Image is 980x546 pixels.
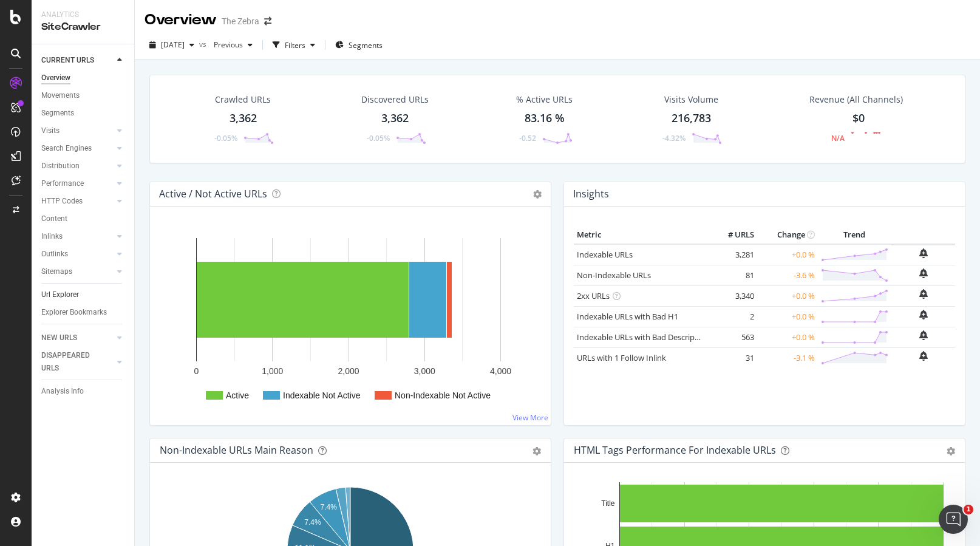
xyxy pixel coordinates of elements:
[330,35,387,55] button: Segments
[709,244,757,265] td: 3,281
[533,447,541,456] div: gear
[757,327,818,347] td: +0.0 %
[283,391,361,400] text: Indexable Not Active
[757,226,818,244] th: Change
[230,111,257,126] div: 3,362
[919,248,928,258] div: bell-plus
[367,133,390,143] div: -0.05%
[161,39,185,50] span: 2025 Sep. 19th
[577,270,651,281] a: Non-Indexable URLs
[41,332,77,344] div: NEW URLS
[709,285,757,306] td: 3,340
[209,35,257,55] button: Previous
[573,186,609,202] h4: Insights
[757,347,818,368] td: -3.1 %
[361,94,429,106] div: Discovered URLs
[41,160,114,172] a: Distribution
[321,503,338,511] text: 7.4%
[41,72,126,84] a: Overview
[757,244,818,265] td: +0.0 %
[41,248,114,261] a: Outlinks
[601,499,615,508] text: Title
[577,311,678,322] a: Indexable URLs with Bad H1
[818,226,891,244] th: Trend
[41,177,84,190] div: Performance
[41,349,103,375] div: DISAPPEARED URLS
[41,230,63,243] div: Inlinks
[41,142,92,155] div: Search Engines
[268,35,320,55] button: Filters
[160,226,541,415] svg: A chart.
[709,347,757,368] td: 31
[709,327,757,347] td: 563
[852,111,865,125] span: $0
[215,94,271,106] div: Crawled URLs
[919,310,928,319] div: bell-plus
[222,15,259,27] div: The Zebra
[757,306,818,327] td: +0.0 %
[41,288,126,301] a: Url Explorer
[41,142,114,155] a: Search Engines
[338,366,359,376] text: 2,000
[519,133,536,143] div: -0.52
[395,391,491,400] text: Non-Indexable Not Active
[577,290,610,301] a: 2xx URLs
[939,505,968,534] iframe: Intercom live chat
[41,125,60,137] div: Visits
[199,39,209,49] span: vs
[41,54,114,67] a: CURRENT URLS
[41,10,124,20] div: Analytics
[414,366,435,376] text: 3,000
[964,505,973,514] span: 1
[709,226,757,244] th: # URLS
[159,186,267,202] h4: Active / Not Active URLs
[919,289,928,299] div: bell-plus
[41,54,94,67] div: CURRENT URLS
[381,111,409,126] div: 3,362
[145,10,217,30] div: Overview
[41,160,80,172] div: Distribution
[41,107,126,120] a: Segments
[226,391,249,400] text: Active
[41,89,126,102] a: Movements
[262,366,283,376] text: 1,000
[41,332,114,344] a: NEW URLS
[577,332,709,343] a: Indexable URLs with Bad Description
[672,111,711,126] div: 216,783
[264,17,271,26] div: arrow-right-arrow-left
[41,349,114,375] a: DISAPPEARED URLS
[574,226,709,244] th: Metric
[41,107,74,120] div: Segments
[41,306,126,319] a: Explorer Bookmarks
[41,385,126,398] a: Analysis Info
[304,518,321,527] text: 7.4%
[349,40,383,50] span: Segments
[757,265,818,285] td: -3.6 %
[41,72,70,84] div: Overview
[662,133,686,143] div: -4.32%
[41,177,114,190] a: Performance
[209,39,243,50] span: Previous
[809,94,903,106] span: Revenue (All Channels)
[41,195,114,208] a: HTTP Codes
[41,230,114,243] a: Inlinks
[831,133,845,143] div: N/A
[41,385,84,398] div: Analysis Info
[41,213,67,225] div: Content
[919,268,928,278] div: bell-plus
[160,444,313,456] div: Non-Indexable URLs Main Reason
[574,444,776,456] div: HTML Tags Performance for Indexable URLs
[533,190,542,199] i: Options
[41,89,80,102] div: Movements
[214,133,237,143] div: -0.05%
[41,265,114,278] a: Sitemaps
[41,288,79,301] div: Url Explorer
[285,40,305,50] div: Filters
[512,412,548,423] a: View More
[41,20,124,34] div: SiteCrawler
[757,285,818,306] td: +0.0 %
[919,330,928,340] div: bell-plus
[664,94,718,106] div: Visits Volume
[709,306,757,327] td: 2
